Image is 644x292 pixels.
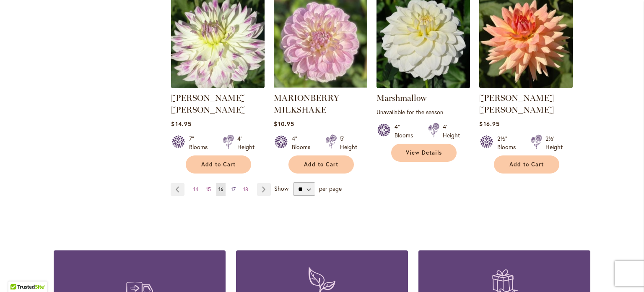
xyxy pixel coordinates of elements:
[201,161,236,168] span: Add to Cart
[274,120,294,128] span: $10.95
[391,144,457,162] a: View Details
[288,155,354,174] button: Add to Cart
[377,108,470,116] p: Unavailable for the season
[292,134,315,151] div: 4" Blooms
[479,93,554,115] a: [PERSON_NAME] [PERSON_NAME]
[204,183,213,196] a: 15
[191,183,200,196] a: 14
[171,120,191,128] span: $14.95
[274,93,339,115] a: MARIONBERRY MILKSHAKE
[231,186,236,192] span: 17
[494,155,559,174] button: Add to Cart
[406,149,442,156] span: View Details
[377,93,426,103] a: Marshmallow
[340,134,357,151] div: 5' Height
[395,123,418,139] div: 4" Blooms
[206,186,211,192] span: 15
[189,134,213,151] div: 7" Blooms
[274,82,367,90] a: MARIONBERRY MILKSHAKE
[243,186,248,192] span: 18
[229,183,238,196] a: 17
[497,134,521,151] div: 2½" Blooms
[377,82,470,90] a: Marshmallow
[479,120,499,128] span: $16.95
[171,93,246,115] a: [PERSON_NAME] [PERSON_NAME]
[6,262,30,286] iframe: Launch Accessibility Center
[193,186,198,192] span: 14
[186,155,251,174] button: Add to Cart
[274,184,288,192] span: Show
[479,82,573,90] a: Mary Jo
[545,134,563,151] div: 2½' Height
[319,184,342,192] span: per page
[171,82,265,90] a: MARGARET ELLEN
[218,186,223,192] span: 16
[443,123,460,139] div: 4' Height
[237,134,254,151] div: 4' Height
[509,161,544,168] span: Add to Cart
[241,183,250,196] a: 18
[304,161,338,168] span: Add to Cart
